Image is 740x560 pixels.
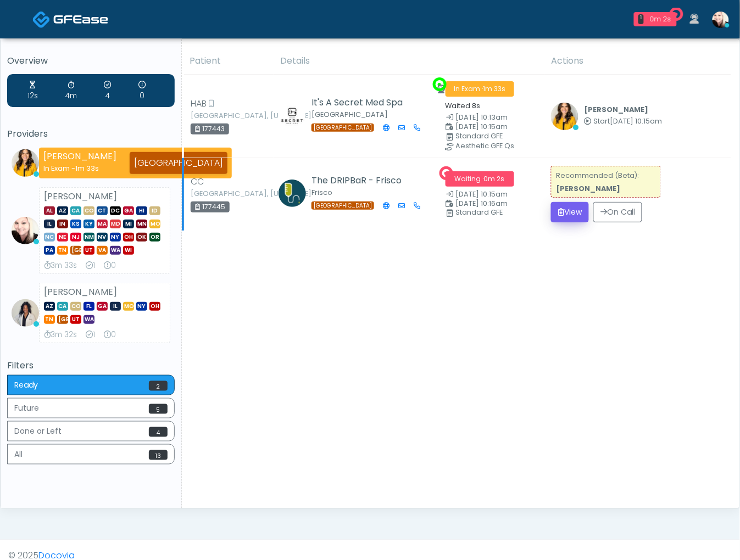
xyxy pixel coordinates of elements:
[446,101,481,110] small: Waited 8s
[456,133,548,139] div: Standard GFE
[456,113,508,122] span: [DATE] 10:13am
[84,220,94,228] span: KY
[191,201,230,212] div: 177445
[97,233,108,242] span: NV
[84,233,94,242] span: NM
[70,302,81,311] span: CO
[593,116,610,126] span: Start
[53,14,108,25] img: Docovia
[44,206,55,215] span: AL
[44,260,77,271] div: Average Review Time
[138,80,146,102] div: Extended Exams
[97,206,108,215] span: CT
[44,302,55,311] span: AZ
[136,220,147,228] span: MN
[149,302,160,311] span: OH
[446,124,538,131] small: Scheduled Time
[70,233,81,242] span: NJ
[191,191,251,197] small: [GEOGRAPHIC_DATA], [US_STATE]
[57,246,68,255] span: TN
[70,315,81,324] span: UT
[311,201,374,210] span: [GEOGRAPHIC_DATA]
[57,233,68,242] span: NE
[610,116,662,126] span: [DATE] 10:15am
[627,8,683,31] a: 1 0m 2s
[446,114,538,121] small: Date Created
[44,329,77,340] div: Average Review Time
[32,10,51,29] img: Docovia
[44,285,117,298] strong: [PERSON_NAME]
[123,302,134,311] span: MO
[84,315,94,324] span: WA
[65,80,77,102] div: Average Review Time
[311,98,408,108] h5: It's A Secret Med Spa
[191,175,204,188] span: CC
[97,302,108,311] span: GA
[149,206,160,215] span: ID
[84,206,94,215] span: CO
[70,206,81,215] span: CA
[110,233,121,242] span: NY
[584,105,648,114] b: [PERSON_NAME]
[44,190,117,203] strong: [PERSON_NAME]
[7,444,175,464] button: All13
[9,4,42,37] button: Open LiveChat chat widget
[544,48,731,75] th: Actions
[57,220,68,228] span: IN
[70,220,81,228] span: KS
[123,220,134,228] span: MI
[32,1,108,37] a: Docovia
[456,189,508,199] span: [DATE] 10:15am
[7,375,175,467] div: Basic example
[84,246,94,255] span: UT
[104,80,111,102] div: Exams Completed
[7,361,175,371] h5: Filters
[191,97,207,110] span: HAB
[456,209,548,216] div: Standard GFE
[191,113,251,119] small: [GEOGRAPHIC_DATA], [US_STATE]
[149,220,160,228] span: MO
[551,103,578,130] img: Erika Felder
[191,124,229,135] div: 177443
[149,233,160,242] span: OR
[274,48,544,75] th: Details
[57,302,68,311] span: CA
[12,299,39,327] img: Rachael Hunt
[311,188,332,197] small: Frisco
[86,260,95,271] div: Exams Completed
[27,80,38,102] div: Average Wait Time
[311,124,374,132] span: [GEOGRAPHIC_DATA]
[123,206,134,215] span: GA
[551,202,589,222] button: View
[7,421,175,441] button: Done or Left4
[648,14,672,24] div: 0m 2s
[446,81,514,97] span: In Exam ·
[104,329,116,340] div: Extended Exams
[456,143,548,149] div: Aesthetic GFE Qs
[75,164,99,173] span: 1m 33s
[183,48,274,75] th: Patient
[638,14,644,24] div: 1
[149,450,168,460] span: 13
[149,404,168,414] span: 5
[70,246,81,255] span: [GEOGRAPHIC_DATA]
[279,102,306,129] img: Amanda Creel
[44,246,55,255] span: PA
[136,302,147,311] span: NY
[484,174,505,183] span: 0m 2s
[44,315,55,324] span: TN
[446,200,538,208] small: Scheduled Time
[584,118,662,125] small: Started at
[57,206,68,215] span: AZ
[86,329,95,340] div: Exams Completed
[12,149,39,177] img: Erika Felder
[97,246,108,255] span: VA
[123,233,134,242] span: OH
[446,171,514,187] span: Waiting ·
[110,206,121,215] span: DC
[12,217,39,244] img: Cynthia Petersen
[593,202,642,222] button: On Call
[556,184,620,193] strong: [PERSON_NAME]
[123,246,134,255] span: WI
[713,12,729,28] img: Cynthia Petersen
